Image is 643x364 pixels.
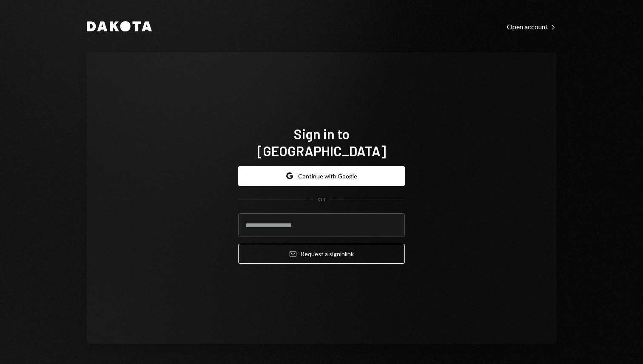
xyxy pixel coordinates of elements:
h1: Sign in to [GEOGRAPHIC_DATA] [238,125,405,159]
div: OR [318,196,325,203]
div: Open account [507,23,556,31]
button: Continue with Google [238,166,405,186]
a: Open account [507,22,556,31]
button: Request a signinlink [238,244,405,264]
